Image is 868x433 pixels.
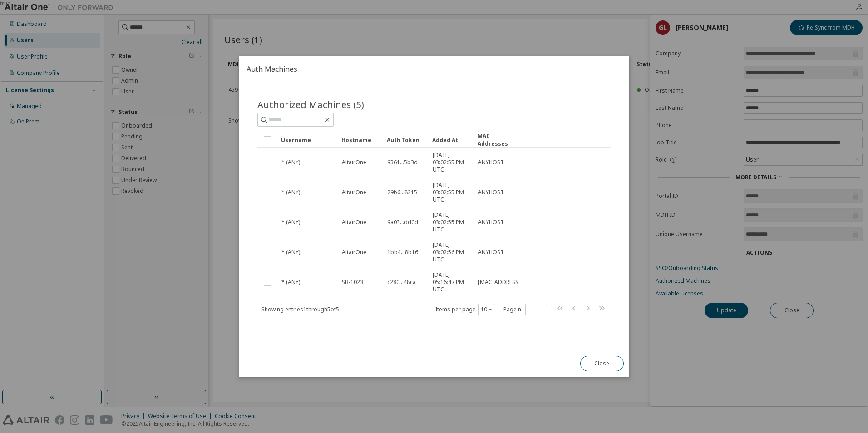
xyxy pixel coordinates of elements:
span: Showing entries 1 through 5 of 5 [261,305,339,313]
h2: Auth Machines [239,56,629,82]
span: AltairOne [341,159,366,166]
button: 10 [480,306,493,313]
span: ANYHOST [478,159,503,166]
span: AltairOne [341,189,366,196]
span: ANYHOST [478,189,503,196]
span: [DATE] 03:02:55 PM UTC [432,152,469,173]
span: 1bb4...8b16 [387,249,418,256]
span: [DATE] 03:02:55 PM UTC [432,212,469,233]
span: 9361...5b3d [387,159,417,166]
span: * (ANY) [281,159,300,166]
span: 9a03...dd0d [387,219,418,226]
span: * (ANY) [281,189,300,196]
span: ANYHOST [478,249,503,256]
div: Auth Token [386,133,424,147]
span: [DATE] 03:02:55 PM UTC [432,182,469,203]
div: Username [281,133,334,147]
div: Hostname [341,133,379,147]
span: 29b6...8215 [387,189,417,196]
span: Authorized Machines (5) [257,98,364,111]
div: Added At [432,133,470,147]
span: [MAC_ADDRESS] [478,279,520,286]
div: MAC Addresses [477,132,515,148]
span: SB-1023 [341,279,363,286]
span: Items per page [435,304,495,315]
span: [DATE] 03:02:56 PM UTC [432,241,469,263]
span: ANYHOST [478,219,503,226]
span: AltairOne [341,219,366,226]
span: AltairOne [341,249,366,256]
span: [DATE] 05:16:47 PM UTC [432,271,469,293]
span: * (ANY) [281,279,300,286]
span: c280...48ca [387,279,415,286]
span: * (ANY) [281,219,300,226]
span: * (ANY) [281,249,300,256]
span: Page n. [503,304,547,315]
button: Close [580,356,623,371]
